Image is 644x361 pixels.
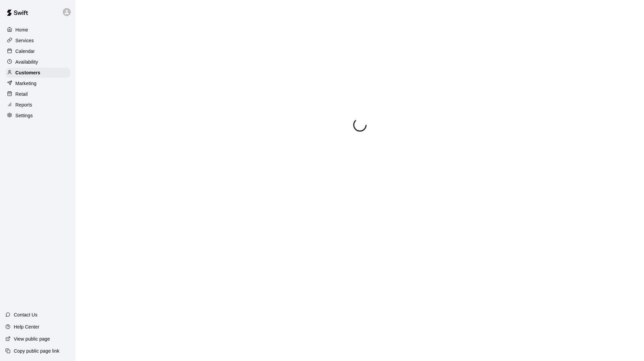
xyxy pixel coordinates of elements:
[14,323,39,330] p: Help Center
[5,46,70,56] a: Calendar
[15,48,35,55] p: Calendar
[15,37,34,44] p: Services
[15,59,38,65] p: Availability
[14,311,38,318] p: Contact Us
[15,112,33,119] p: Settings
[15,26,28,33] p: Home
[5,35,70,46] a: Services
[15,69,40,76] p: Customers
[14,336,50,342] p: View public page
[14,348,59,354] p: Copy public page link
[15,91,28,97] p: Retail
[5,78,70,88] a: Marketing
[15,80,37,87] p: Marketing
[15,101,32,108] p: Reports
[5,57,70,67] a: Availability
[5,89,70,99] a: Retail
[5,25,70,35] a: Home
[5,111,70,121] a: Settings
[5,100,70,110] a: Reports
[5,68,70,78] a: Customers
